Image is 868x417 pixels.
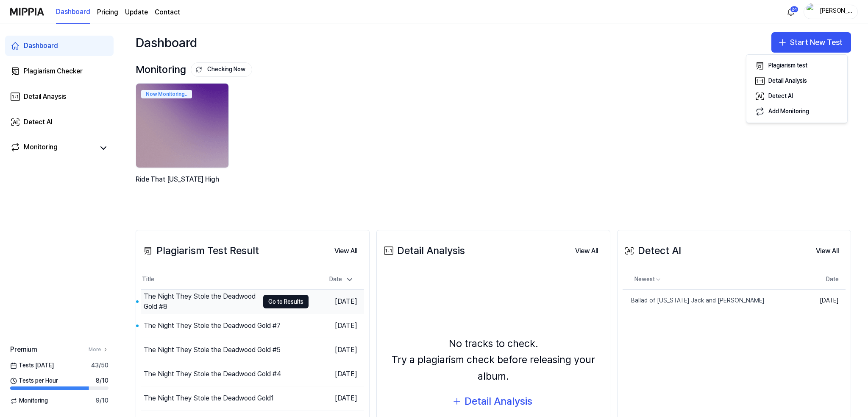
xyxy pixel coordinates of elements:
[768,107,809,116] div: Add Monitoring
[309,290,364,314] td: [DATE]
[144,369,281,379] div: The Night They Stole the Deadwood Gold #4
[784,5,798,19] button: 알림24
[10,361,54,370] span: Tests [DATE]
[326,273,357,286] div: Date
[136,32,197,53] div: Dashboard
[382,336,605,384] div: No tracks to check. Try a plagiarism check before releasing your album.
[96,397,108,405] span: 9 / 10
[623,243,681,259] div: Detect AI
[796,269,846,290] th: Date
[125,7,148,17] a: Update
[24,142,58,154] div: Monitoring
[309,314,364,338] td: [DATE]
[10,344,37,355] span: Premium
[807,3,817,20] img: profile
[144,345,281,355] div: The Night They Stole the Deadwood Gold #5
[309,386,364,411] td: [DATE]
[56,0,90,24] a: Dashboard
[5,36,114,56] a: Dashboard
[750,89,844,104] button: Detect AI
[97,7,118,17] button: Pricing
[790,6,798,13] div: 24
[809,243,846,260] button: View All
[768,77,807,85] div: Detail Analysis
[768,62,807,70] div: Plagiarism test
[89,346,108,353] a: More
[804,5,858,19] button: profile[PERSON_NAME]
[750,73,844,89] button: Detail Analysis
[446,391,541,411] button: Detail Analysis
[263,295,309,308] button: Go to Results
[5,61,114,81] a: Plagiarism Checker
[141,269,309,290] th: Title
[771,32,851,53] button: Start New Test
[809,242,846,260] a: View All
[91,361,108,370] span: 43 / 50
[568,242,605,260] a: View All
[24,66,83,76] div: Plagiarism Checker
[309,362,364,386] td: [DATE]
[136,174,231,196] div: Ride That [US_STATE] High
[144,291,259,312] div: The Night They Stole the Deadwood Gold #8
[141,90,192,98] div: Now Monitoring..
[750,58,844,73] button: Plagiarism test
[191,62,252,77] button: Checking Now
[819,7,852,16] div: [PERSON_NAME]
[768,92,793,101] div: Detect AI
[10,377,58,385] span: Tests per Hour
[141,243,259,259] div: Plagiarism Test Result
[786,7,796,17] img: 알림
[623,290,796,312] a: Ballad of [US_STATE] Jack and [PERSON_NAME]
[10,142,95,154] a: Monitoring
[24,41,58,51] div: Dashboard
[136,62,252,78] div: Monitoring
[465,393,532,409] div: Detail Analysis
[328,243,364,260] button: View All
[623,297,765,305] div: Ballad of [US_STATE] Jack and [PERSON_NAME]
[144,321,281,331] div: The Night They Stole the Deadwood Gold #7
[382,243,465,259] div: Detail Analysis
[309,338,364,362] td: [DATE]
[24,117,53,127] div: Detect AI
[10,397,48,405] span: Monitoring
[144,393,274,403] div: The Night They Stole the Deadwood Gold1
[136,84,228,168] img: backgroundIamge
[796,290,846,312] td: [DATE]
[750,104,844,119] button: Add Monitoring
[136,83,231,204] a: Now Monitoring..backgroundIamgeRide That [US_STATE] High
[5,87,114,107] a: Detail Anaysis
[568,243,605,260] button: View All
[24,92,66,102] div: Detail Anaysis
[5,112,114,132] a: Detect AI
[155,7,180,17] a: Contact
[96,377,108,385] span: 8 / 10
[328,242,364,260] a: View All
